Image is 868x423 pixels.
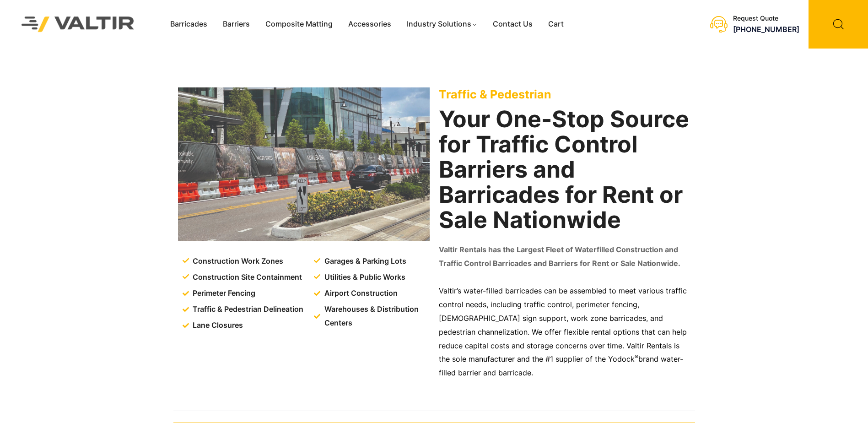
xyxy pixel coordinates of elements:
a: Accessories [340,17,399,31]
span: Traffic & Pedestrian Delineation [190,303,303,316]
span: Garages & Parking Lots [322,255,406,268]
h2: Your One-Stop Source for Traffic Control Barriers and Barricades for Rent or Sale Nationwide [439,107,690,233]
span: Warehouses & Distribution Centers [322,303,431,330]
div: Request Quote [733,15,799,22]
sup: ® [635,353,638,360]
span: Utilities & Public Works [322,271,405,284]
a: [PHONE_NUMBER] [733,25,799,34]
img: Valtir Rentals [10,5,146,43]
p: Valtir Rentals has the Largest Fleet of Waterfilled Construction and Traffic Control Barricades a... [439,243,690,271]
span: Perimeter Fencing [190,287,255,300]
span: Airport Construction [322,287,398,300]
a: Barricades [162,17,215,31]
a: Cart [540,17,571,31]
a: Industry Solutions [399,17,485,31]
span: Construction Work Zones [190,255,283,268]
a: Contact Us [485,17,540,31]
p: Valtir’s water-filled barricades can be assembled to meet various traffic control needs, includin... [439,284,690,380]
a: Composite Matting [258,17,340,31]
p: Traffic & Pedestrian [439,87,690,101]
a: Barriers [215,17,258,31]
span: Lane Closures [190,319,243,332]
span: Construction Site Containment [190,271,302,284]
